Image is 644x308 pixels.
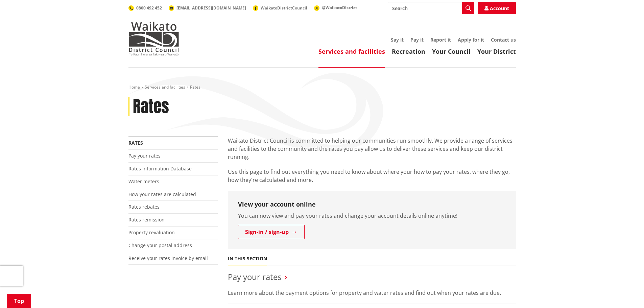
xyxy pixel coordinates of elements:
[128,242,192,248] a: Change your postal address
[430,37,451,43] a: Report it
[128,255,208,261] a: Receive your rates invoice by email
[238,201,506,208] h3: View your account online
[392,47,425,55] a: Recreation
[491,37,516,43] a: Contact us
[133,97,169,117] h1: Rates
[128,140,143,146] a: Rates
[128,229,175,236] a: Property revaluation
[169,5,246,11] a: [EMAIL_ADDRESS][DOMAIN_NAME]
[128,152,161,159] a: Pay your rates
[128,204,160,210] a: Rates rebates
[228,289,516,297] p: Learn more about the payment options for property and water rates and find out when your rates ar...
[253,5,307,11] a: WaikatoDistrictCouncil
[128,84,140,90] a: Home
[238,212,506,220] p: You can now view and pay your rates and change your account details online anytime!
[136,5,162,11] span: 0800 492 452
[318,47,385,55] a: Services and facilities
[190,84,200,90] span: Rates
[176,5,246,11] span: [EMAIL_ADDRESS][DOMAIN_NAME]
[391,37,404,43] a: Say it
[145,84,185,90] a: Services and facilities
[128,22,179,55] img: Waikato District Council - Te Kaunihera aa Takiwaa o Waikato
[128,191,196,197] a: How your rates are calculated
[477,47,516,55] a: Your District
[228,256,267,262] h5: In this section
[228,271,281,282] a: Pay your rates
[261,5,307,11] span: WaikatoDistrictCouncil
[128,5,162,11] a: 0800 492 452
[128,216,165,223] a: Rates remission
[228,137,516,161] p: Waikato District Council is committed to helping our communities run smoothly. We provide a range...
[228,168,516,184] p: Use this page to find out everything you need to know about where your how to pay your rates, whe...
[314,5,357,10] a: @WaikatoDistrict
[128,165,192,172] a: Rates Information Database
[128,178,159,185] a: Water meters
[458,37,484,43] a: Apply for it
[238,225,305,239] a: Sign-in / sign-up
[7,294,31,308] a: Top
[388,2,474,14] input: Search input
[410,37,424,43] a: Pay it
[432,47,471,55] a: Your Council
[128,85,516,90] nav: breadcrumb
[478,2,516,14] a: Account
[322,5,357,10] span: @WaikatoDistrict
